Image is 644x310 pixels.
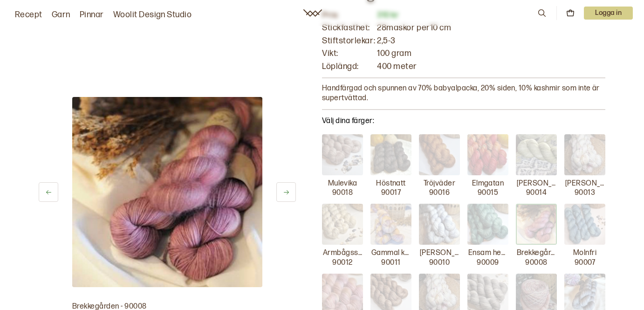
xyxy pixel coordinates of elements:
font: Höstnatt [376,179,406,188]
font: 3 [391,36,396,46]
img: Molnfri [564,204,605,245]
img: Olivia [516,134,557,175]
button: Användarrullgardinsmeny [584,7,633,20]
font: [PERSON_NAME] [565,179,623,188]
font: 90008 [525,258,547,267]
font: Logga in [595,9,622,17]
img: Ensam hemma [467,204,508,245]
font: Woolit Design Studio [113,10,192,20]
font: 90018 [332,188,353,197]
font: Mulevika [328,179,357,188]
font: Löplängd: [322,62,359,71]
font: Garn [52,10,70,20]
font: cm [439,23,451,33]
font: 10 [430,23,438,33]
img: Ellen [419,204,460,245]
font: 90017 [381,188,401,197]
font: Handfärgad och spunnen av 70% babyalpacka, 20% siden, 10% kashmir som inte är supertvättad. [322,84,600,103]
img: Bild av garn [72,97,262,287]
font: 90012 [332,258,352,267]
font: Välj dina färger: [322,117,374,125]
font: 90010 [429,258,450,267]
font: 28 [377,23,386,33]
font: Pinnar [80,10,104,20]
img: Kari [564,134,605,175]
font: Vikt: [322,48,338,58]
font: 100 gram [377,48,411,58]
a: Recept [15,8,42,21]
font: Stiftstorlekar: [322,36,375,46]
img: Armbågsskal [322,204,363,245]
img: Mulevika [322,134,363,175]
font: 2,5 [377,36,388,46]
img: Brekkegården [516,204,557,245]
img: Gammal kvinna, snorunge [370,204,411,245]
font: - [388,36,391,46]
font: maskor per [386,23,430,33]
font: [PERSON_NAME] [517,179,575,188]
font: Gammal kvinna, snorunge [371,248,458,257]
font: 90014 [526,188,547,197]
font: [PERSON_NAME] [420,248,478,257]
font: Elmgatan [472,179,504,188]
font: Brekkegården [517,248,564,257]
img: Höstnatt [370,134,411,175]
font: Recept [15,10,42,20]
font: 90009 [477,258,499,267]
a: Woolite [303,9,322,17]
a: Garn [52,8,70,21]
a: Woolit Design Studio [113,8,192,21]
font: 90015 [478,188,498,197]
font: Tröjväder [424,179,455,188]
font: Stickfasthet: [322,23,370,33]
font: Molnfri [573,248,596,257]
font: Armbågsskal [323,248,367,257]
font: 90007 [575,258,595,267]
font: 90016 [429,188,450,197]
font: 90011 [381,258,400,267]
font: Ensam hemma [468,248,518,257]
font: 400 meter [377,62,417,71]
img: Tröjväder [419,134,460,175]
font: 90013 [575,188,595,197]
a: Pinnar [80,8,104,21]
img: Elmgatan [467,134,508,175]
